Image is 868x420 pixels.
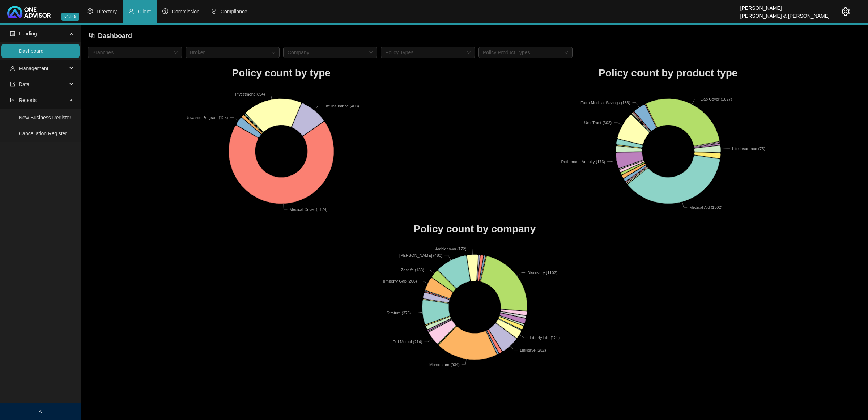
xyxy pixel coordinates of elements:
a: Dashboard [19,48,44,54]
span: Dashboard [98,32,132,39]
text: Linksave (282) [520,348,546,352]
span: Reports [19,97,37,103]
img: 2df55531c6924b55f21c4cf5d4484680-logo-light.svg [7,6,51,18]
text: Momentum (934) [429,362,460,367]
div: [PERSON_NAME] [740,2,830,10]
text: Life Insurance (408) [324,103,359,108]
span: Management [19,65,48,71]
span: Landing [19,31,37,37]
span: safety [211,8,217,14]
a: Cancellation Register [19,131,67,136]
text: [PERSON_NAME] (480) [399,253,442,258]
a: New Business Register [19,115,71,120]
span: line-chart [10,98,15,103]
text: Ambledown (172) [435,247,466,251]
text: Zestlife (133) [401,268,424,272]
span: setting [841,7,850,16]
span: block [89,32,95,39]
text: Medical Cover (3174) [290,207,328,211]
text: Stratum (373) [387,311,411,315]
span: user [128,8,134,14]
h1: Policy count by type [88,65,475,81]
h1: Policy count by product type [475,65,862,81]
span: user [10,66,15,71]
span: Compliance [221,9,247,14]
span: profile [10,31,15,36]
span: setting [87,8,93,14]
span: v1.9.5 [61,13,79,21]
text: Investment (854) [235,92,265,96]
text: Liberty Life (129) [530,335,560,340]
text: Unit Trust (302) [584,120,612,125]
text: Old Mutual (214) [393,340,422,344]
text: Turnberry Gap (206) [381,279,417,283]
text: Extra Medical Savings (136) [580,100,630,105]
span: Data [19,81,30,87]
span: Directory [97,9,117,14]
text: Medical Aid (1302) [689,205,722,209]
text: Gap Cover (1027) [700,97,732,101]
span: Commission [172,9,200,14]
h1: Policy count by company [88,221,861,237]
text: Retirement Annuity (173) [561,159,605,164]
text: Discovery (1102) [527,271,557,275]
span: Client [138,9,151,14]
span: import [10,82,15,87]
span: left [38,409,43,414]
text: Life Insurance (75) [732,147,765,151]
text: Rewards Program (125) [186,115,228,119]
div: [PERSON_NAME] & [PERSON_NAME] [740,10,830,18]
span: dollar [162,8,168,14]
